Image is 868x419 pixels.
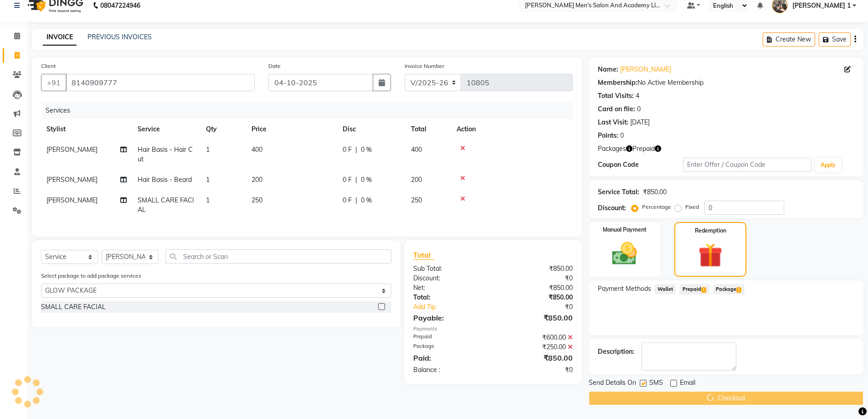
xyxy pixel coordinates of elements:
th: Total [406,119,451,140]
th: Disc [337,119,406,140]
span: [PERSON_NAME] 1 [792,1,851,10]
a: [PERSON_NAME] [620,65,671,74]
label: Client [41,62,56,70]
label: Select package to add package services [41,272,141,280]
span: | [355,145,357,155]
div: Last Visit: [598,118,628,127]
input: Search by Name/Mobile/Email/Code [66,74,255,91]
div: ₹600.00 [493,333,580,342]
div: 0 [620,131,624,140]
span: [PERSON_NAME] [46,196,98,204]
div: ₹850.00 [493,312,580,323]
label: Date [268,62,281,70]
div: Discount: [406,274,493,283]
div: ₹0 [493,365,580,375]
span: 0 % [361,175,372,185]
div: ₹850.00 [493,352,580,363]
span: Hair Basis - Beard [138,176,192,184]
div: 4 [636,91,639,101]
span: | [355,196,357,205]
div: Package [406,342,493,352]
div: Services [42,102,580,119]
div: Net: [406,283,493,293]
button: Save [819,32,851,47]
span: 0 F [343,175,352,185]
span: Packages [598,144,626,154]
span: 1 [206,145,210,154]
span: SMALL CARE FACIAL [138,196,194,214]
span: Email [680,378,695,389]
button: +91 [41,74,67,91]
a: PREVIOUS INVOICES [87,33,152,41]
div: Discount: [598,203,626,213]
span: Wallet [655,284,676,295]
div: ₹850.00 [643,187,667,197]
span: 200 [252,176,262,184]
div: Total Visits: [598,91,634,101]
span: Package [713,284,745,295]
div: ₹850.00 [493,283,580,293]
div: ₹850.00 [493,264,580,274]
span: 1 [206,196,210,204]
input: Enter Offer / Coupon Code [683,158,812,172]
label: Invoice Number [405,62,444,70]
span: 1 [736,287,741,293]
div: Payable: [406,312,493,323]
span: Prepaid [679,284,709,295]
div: Points: [598,131,618,140]
span: Send Details On [589,378,636,389]
span: SMS [649,378,663,389]
a: INVOICE [43,29,77,46]
div: Sub Total: [406,264,493,274]
span: Payment Methods [598,284,651,294]
input: Search or Scan [165,249,391,264]
div: ₹250.00 [493,342,580,352]
th: Price [246,119,337,140]
th: Action [451,119,573,140]
label: Fixed [685,203,699,211]
span: [PERSON_NAME] [46,176,98,184]
span: 400 [411,145,422,154]
span: 1 [206,176,210,184]
div: Balance : [406,365,493,375]
label: Redemption [695,227,726,235]
div: ₹0 [493,274,580,283]
div: Membership: [598,78,637,88]
span: 250 [252,196,262,204]
span: 0 F [343,145,352,155]
span: 0 F [343,196,352,205]
span: Prepaid [632,144,655,154]
div: Paid: [406,352,493,363]
th: Stylist [41,119,132,140]
th: Qty [200,119,246,140]
span: 200 [411,176,422,184]
button: Create New [763,32,815,47]
button: Apply [815,158,841,172]
span: Total [413,250,434,260]
th: Service [132,119,200,140]
div: Description: [598,347,634,357]
span: 1 [701,287,706,293]
div: Prepaid [406,333,493,342]
div: Total: [406,293,493,302]
span: | [355,175,357,185]
div: [DATE] [630,118,650,127]
div: 0 [637,104,641,114]
label: Manual Payment [603,226,647,234]
div: ₹850.00 [493,293,580,302]
span: 400 [252,145,262,154]
img: _cash.svg [604,239,645,268]
span: 0 % [361,145,372,155]
div: Card on file: [598,104,635,114]
span: 0 % [361,196,372,205]
div: No Active Membership [598,78,854,88]
div: Name: [598,65,618,74]
div: Service Total: [598,187,639,197]
div: SMALL CARE FACIAL [41,302,106,312]
a: Add Tip [406,302,507,312]
img: _gift.svg [691,240,730,270]
div: Payments [413,325,572,333]
label: Percentage [642,203,671,211]
span: 250 [411,196,422,204]
span: [PERSON_NAME] [46,145,98,154]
